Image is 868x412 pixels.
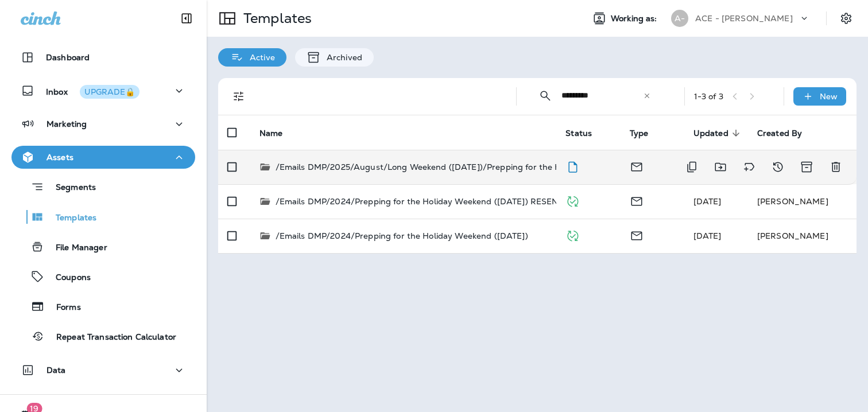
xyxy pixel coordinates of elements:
[244,53,275,62] p: Active
[11,265,195,289] button: Coupons
[630,128,664,138] span: Type
[11,174,195,199] button: Segments
[836,8,857,29] button: Settings
[259,128,298,138] span: Name
[565,230,580,240] span: Published
[80,85,139,99] button: UPGRADE🔒
[46,85,139,97] p: Inbox
[693,196,722,207] span: Sophie Parshall
[680,156,703,178] button: Duplicate
[84,88,135,96] div: UPGRADE🔒
[695,14,793,23] p: ACE - [PERSON_NAME]
[565,161,580,171] span: Draft
[11,324,195,348] button: Repeat Transaction Calculator
[11,235,195,259] button: File Manager
[44,273,91,283] p: Coupons
[693,129,728,138] span: Updated
[276,196,565,207] p: /Emails DMP/2024/Prepping for the Holiday Weekend ([DATE]) RESEND
[534,84,557,107] button: Collapse Search
[259,129,283,138] span: Name
[11,146,195,169] button: Assets
[565,195,580,205] span: Published
[11,294,195,318] button: Forms
[46,53,90,62] p: Dashboard
[46,366,66,375] p: Data
[45,332,176,343] p: Repeat Transaction Calculator
[795,156,819,178] button: Archive
[227,85,250,108] button: Filters
[46,119,87,129] p: Marketing
[45,302,81,313] p: Forms
[239,10,312,27] p: Templates
[11,205,195,229] button: Templates
[46,153,73,162] p: Assets
[565,128,607,138] span: Status
[694,92,723,101] div: 1 - 3 of 3
[748,184,857,219] td: [PERSON_NAME]
[44,243,107,254] p: File Manager
[693,128,743,138] span: Updated
[824,156,847,178] button: Delete
[671,10,688,27] div: A-
[630,129,649,138] span: Type
[11,112,195,135] button: Marketing
[11,46,195,69] button: Dashboard
[766,156,789,178] button: View Changelog
[44,182,96,194] p: Segments
[11,359,195,382] button: Data
[565,129,592,138] span: Status
[276,230,528,242] p: /Emails DMP/2024/Prepping for the Holiday Weekend ([DATE])
[630,195,644,205] span: Email
[11,79,195,102] button: InboxUPGRADE🔒
[693,231,722,241] span: Sophie Parshall
[630,230,644,240] span: Email
[611,14,660,24] span: Working as:
[757,128,817,138] span: Created By
[276,161,692,173] p: /Emails DMP/2025/August/Long Weekend ([DATE])/Prepping for the Holiday Weekend $25 Off ([DATE])
[738,156,761,178] button: Add tags
[170,7,203,30] button: Collapse Sidebar
[820,92,838,101] p: New
[321,53,362,62] p: Archived
[757,129,802,138] span: Created By
[748,219,857,253] td: [PERSON_NAME]
[630,161,644,171] span: Email
[709,156,732,178] button: Move to folder
[44,213,96,224] p: Templates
